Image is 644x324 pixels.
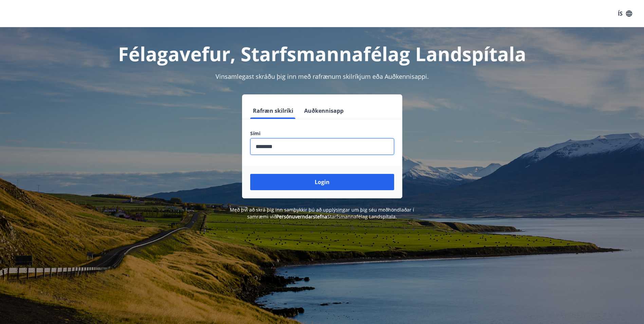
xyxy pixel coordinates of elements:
[250,174,394,190] button: Login
[276,213,327,220] a: Persónuverndarstefna
[301,103,346,119] button: Auðkennisapp
[216,72,429,80] span: Vinsamlegast skráðu þig inn með rafrænum skilríkjum eða Auðkennisappi.
[250,130,394,137] label: Sími
[86,41,558,67] h1: Félagavefur, Starfsmannafélag Landspítala
[230,206,414,220] span: Með því að skrá þig inn samþykkir þú að upplýsingar um þig séu meðhöndlaðar í samræmi við Starfsm...
[614,7,636,20] button: ÍS
[250,103,296,119] button: Rafræn skilríki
